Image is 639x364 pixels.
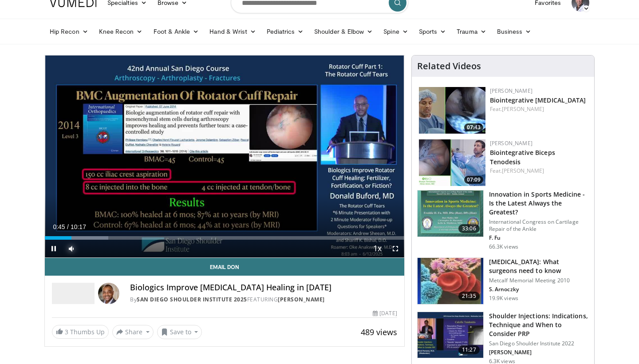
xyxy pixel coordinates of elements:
a: Trauma [451,23,492,40]
a: Biointegrative Biceps Tenodesis [490,148,555,166]
a: 33:06 Innovation in Sports Medicine - Is the Latest Always the Greatest? International Congress o... [417,190,589,250]
a: 21:35 [MEDICAL_DATA]: What surgeons need to know Metcalf Memorial Meeting 2010 S. Arnoczky 19.9K ... [417,257,589,305]
p: Metcalf Memorial Meeting 2010 [489,277,589,284]
a: [PERSON_NAME] [278,296,325,303]
a: Foot & Ankle [148,23,205,40]
p: 19.9K views [489,295,518,302]
img: f54b0be7-13b6-4977-9a5b-cecc55ea2090.150x105_q85_crop-smart_upscale.jpg [419,139,485,186]
button: Mute [63,240,80,257]
a: Business [492,23,537,40]
img: plasma_3.png.150x105_q85_crop-smart_upscale.jpg [418,258,483,304]
button: Fullscreen [387,240,404,257]
span: 11:27 [458,345,480,354]
h3: [MEDICAL_DATA]: What surgeons need to know [489,257,589,275]
a: 07:09 [419,139,485,186]
p: International Congress on Cartilage Repair of the Ankle [489,218,589,233]
h4: Biologics Improve [MEDICAL_DATA] Healing in [DATE] [130,283,397,293]
img: Title_Dublin_VuMedi_1.jpg.150x105_q85_crop-smart_upscale.jpg [418,190,483,237]
a: Biointegrative [MEDICAL_DATA] [490,96,586,104]
a: Hand & Wrist [204,23,261,40]
h4: Related Videos [417,61,481,71]
a: Spine [378,23,413,40]
button: Save to [157,325,202,339]
span: 0:45 [53,223,65,230]
p: F. Fu [489,234,589,241]
span: 3 [65,328,68,336]
span: 489 views [361,327,397,337]
div: Feat. [490,167,587,175]
img: 3fbd5ba4-9555-46dd-8132-c1644086e4f5.150x105_q85_crop-smart_upscale.jpg [419,87,485,134]
span: / [67,223,69,230]
button: Playback Rate [369,240,387,257]
div: [DATE] [373,309,397,317]
h3: Shoulder Injections: Indications, Technique and When to Consider PRP [489,312,589,338]
a: [PERSON_NAME] [490,87,532,95]
span: 33:06 [458,224,480,233]
span: 07:09 [464,176,483,184]
span: 10:17 [71,223,86,230]
a: [PERSON_NAME] [490,139,532,147]
span: 07:43 [464,123,483,131]
a: Pediatrics [261,23,309,40]
a: Shoulder & Elbow [309,23,378,40]
a: Hip Recon [44,23,94,40]
p: [PERSON_NAME] [489,349,589,356]
div: Feat. [490,105,587,113]
img: 0c794cab-9135-4761-9c1d-251fe1ec8b0b.150x105_q85_crop-smart_upscale.jpg [418,312,483,358]
a: 3 Thumbs Up [52,325,109,339]
p: S. Arnoczky [489,286,589,293]
a: Email Don [45,258,404,276]
a: San Diego Shoulder Institute 2025 [137,296,247,303]
button: Share [112,325,154,339]
p: 66.3K views [489,243,518,250]
a: [PERSON_NAME] [502,167,544,174]
a: 07:43 [419,87,485,134]
video-js: Video Player [45,55,404,258]
div: By FEATURING [130,296,397,304]
p: San Diego Shoulder Institute 2022 [489,340,589,347]
h3: Innovation in Sports Medicine - Is the Latest Always the Greatest? [489,190,589,217]
span: 21:35 [458,292,480,301]
a: Sports [414,23,452,40]
a: Knee Recon [94,23,148,40]
img: San Diego Shoulder Institute 2025 [52,283,95,304]
button: Pause [45,240,63,257]
img: Avatar [98,283,119,304]
div: Progress Bar [45,236,404,240]
a: [PERSON_NAME] [502,105,544,113]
